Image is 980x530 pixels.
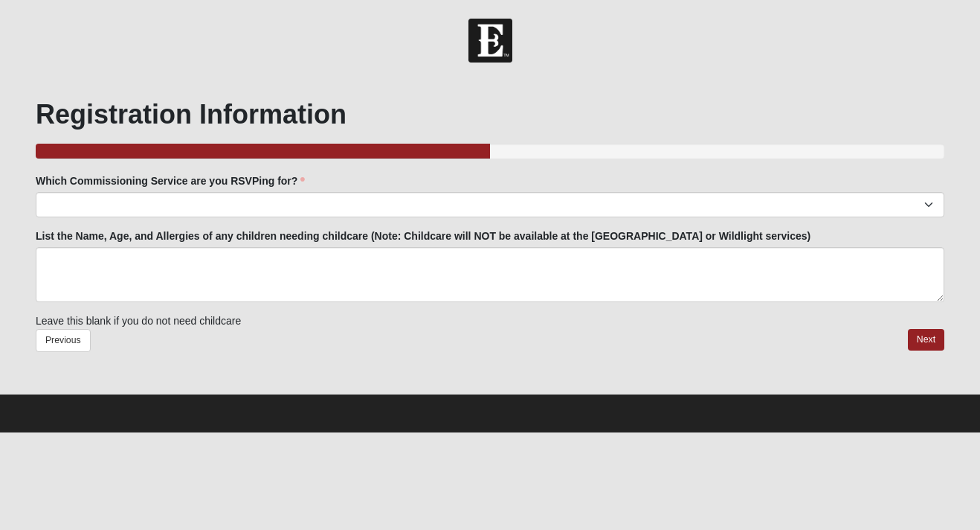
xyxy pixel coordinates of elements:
[468,19,512,63] img: Church of Eleven22 Logo
[36,173,305,188] label: Which Commissioning Service are you RSVPing for?
[908,329,944,351] a: Next
[36,98,944,130] h1: Registration Information
[36,173,944,329] fieldset: Leave this blank if you do not need childcare
[36,229,810,243] label: List the Name, Age, and Allergies of any children needing childcare (Note: Childcare will NOT be ...
[36,329,91,352] a: Previous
